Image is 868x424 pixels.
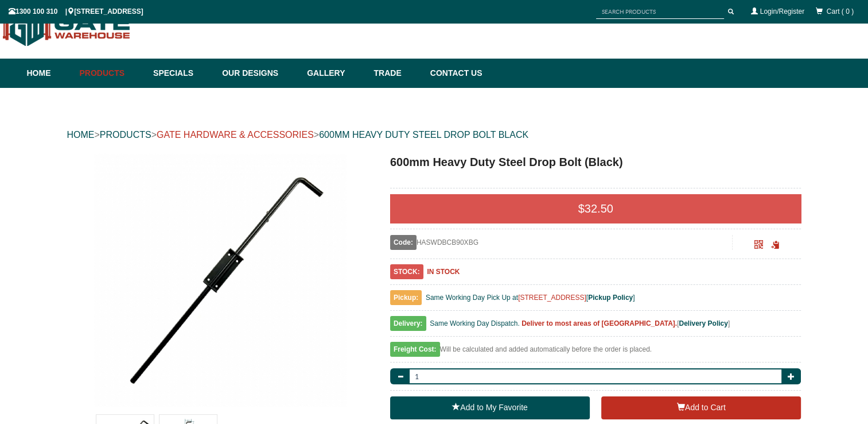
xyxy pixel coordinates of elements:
[585,202,613,215] span: 32.50
[588,294,633,302] a: Pickup Policy
[301,59,368,88] a: Gallery
[426,294,635,302] span: Same Working Day Pick Up at [ ]
[390,316,426,331] span: Delivery:
[9,7,143,16] span: 1300 100 310 | [STREET_ADDRESS]
[596,5,724,19] input: SEARCH PRODUCTS
[216,59,301,88] a: Our Designs
[760,7,804,16] a: Login/Register
[390,194,801,223] div: $
[601,396,801,419] button: Add to Cart
[390,396,590,419] a: Add to My Favorite
[521,319,677,327] b: Deliver to most areas of [GEOGRAPHIC_DATA].
[67,117,801,153] div: > > >
[425,59,482,88] a: Contact Us
[390,317,801,337] div: [ ]
[390,235,733,250] div: HASWDBCB90XBG
[518,294,586,302] a: [STREET_ADDRESS]
[157,130,314,140] a: GATE HARDWARE & ACCESSORIES
[390,264,423,279] span: STOCK:
[319,130,528,140] a: 600MM HEAVY DUTY STEEL DROP BOLT BLACK
[827,7,854,16] span: Cart ( 0 )
[67,130,95,140] a: HOME
[74,59,148,88] a: Products
[390,342,801,363] div: Will be calculated and added automatically before the order is placed.
[27,59,74,88] a: Home
[368,59,424,88] a: Trade
[100,130,151,140] a: PRODUCTS
[147,59,216,88] a: Specials
[427,268,460,276] b: IN STOCK
[390,235,417,250] span: Code:
[390,153,801,171] h1: 600mm Heavy Duty Steel Drop Bolt (Black)
[430,319,520,327] span: Same Working Day Dispatch.
[390,290,422,305] span: Pickup:
[390,342,440,357] span: Freight Cost:
[639,117,868,384] iframe: LiveChat chat widget
[68,153,372,406] a: 600mm Heavy Duty Steel Drop Bolt (Black) - - Gate Warehouse
[94,153,346,406] img: 600mm Heavy Duty Steel Drop Bolt (Black) - - Gate Warehouse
